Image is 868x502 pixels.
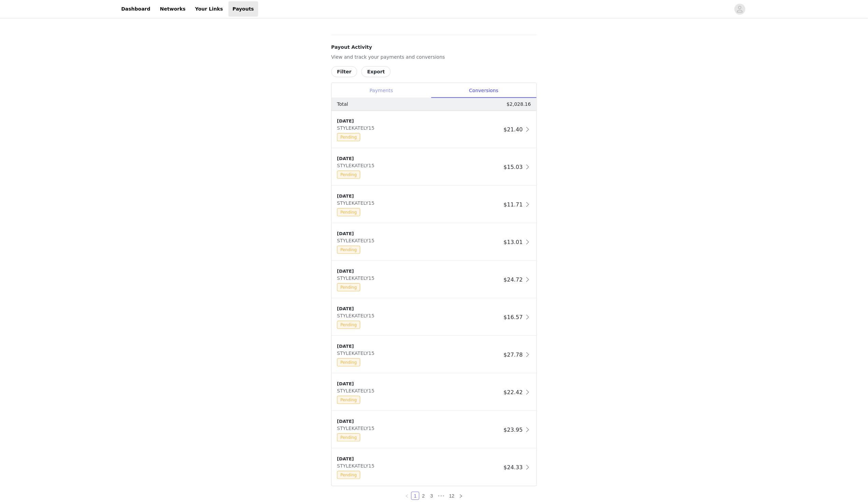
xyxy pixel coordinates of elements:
span: Pending [337,208,360,216]
div: clickable-list-item [332,411,536,449]
span: STYLEKATELY15 [337,125,377,131]
span: Pending [337,321,360,329]
div: Conversions [431,83,536,98]
span: STYLEKATELY15 [337,275,377,281]
li: 2 [419,492,428,500]
div: [DATE] [337,118,501,125]
li: Next 3 Pages [436,492,447,500]
span: Pending [337,471,360,479]
div: Payments [332,83,431,98]
span: STYLEKATELY15 [337,313,377,318]
p: View and track your payments and conversions [331,54,537,61]
span: STYLEKATELY15 [337,463,377,469]
span: STYLEKATELY15 [337,238,377,243]
span: $24.72 [504,276,523,283]
span: Pending [337,133,360,141]
li: 12 [447,492,457,500]
span: Pending [337,396,360,404]
span: STYLEKATELY15 [337,163,377,168]
span: $22.42 [504,389,523,396]
span: $27.78 [504,352,523,358]
div: [DATE] [337,305,501,312]
a: 3 [428,492,435,500]
div: clickable-list-item [332,111,536,148]
li: 1 [411,492,419,500]
span: ••• [436,492,447,500]
div: [DATE] [337,381,501,387]
div: clickable-list-item [332,148,536,186]
a: Dashboard [117,1,154,17]
span: Pending [337,358,360,367]
span: Pending [337,433,360,442]
a: Your Links [191,1,227,17]
span: $15.03 [504,164,523,170]
span: STYLEKATELY15 [337,388,377,393]
div: [DATE] [337,418,501,425]
a: 12 [447,492,457,500]
span: STYLEKATELY15 [337,200,377,206]
button: Export [361,66,391,77]
i: icon: left [405,494,409,498]
a: 1 [411,492,419,500]
span: $16.57 [504,314,523,320]
div: [DATE] [337,230,501,237]
div: clickable-list-item [332,186,536,224]
span: Pending [337,283,360,291]
span: $13.01 [504,239,523,245]
a: Payouts [228,1,258,17]
div: [DATE] [337,193,501,200]
span: $24.33 [504,464,523,471]
div: clickable-list-item [332,374,536,411]
a: 2 [420,492,427,500]
span: $21.40 [504,126,523,133]
div: [DATE] [337,268,501,275]
span: Pending [337,171,360,179]
li: Next Page [457,492,465,500]
li: 3 [428,492,436,500]
span: STYLEKATELY15 [337,426,377,431]
h4: Payout Activity [331,44,537,51]
span: STYLEKATELY15 [337,350,377,356]
a: Networks [156,1,190,17]
div: clickable-list-item [332,336,536,374]
p: $2,028.16 [507,101,531,108]
span: Pending [337,246,360,254]
p: Total [337,101,348,108]
div: avatar [737,4,743,15]
div: [DATE] [337,343,501,350]
div: clickable-list-item [332,261,536,299]
div: [DATE] [337,155,501,162]
div: clickable-list-item [332,449,536,486]
button: Filter [331,66,357,77]
div: clickable-list-item [332,224,536,261]
span: $11.71 [504,201,523,208]
li: Previous Page [403,492,411,500]
div: clickable-list-item [332,299,536,336]
div: [DATE] [337,456,501,462]
i: icon: right [459,494,463,498]
span: $23.95 [504,427,523,433]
